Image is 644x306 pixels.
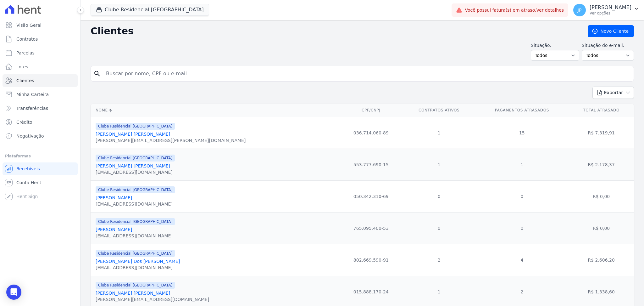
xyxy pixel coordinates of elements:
th: CPF/CNPJ [339,104,403,117]
td: 2 [403,244,475,276]
p: [PERSON_NAME] [590,4,631,11]
th: Nome [91,104,339,117]
label: Situação do e-mail: [582,42,634,49]
a: Ver detalhes [536,8,564,13]
a: Novo Cliente [588,25,634,37]
td: R$ 0,00 [569,180,634,212]
td: 4 [475,244,569,276]
span: Recebíveis [16,166,40,172]
a: Conta Hent [3,176,78,189]
a: Parcelas [3,47,78,59]
a: Crédito [3,116,78,128]
td: 050.342.310-69 [339,180,403,212]
td: 0 [403,180,475,212]
span: Clube Residencial [GEOGRAPHIC_DATA] [96,186,175,193]
span: Parcelas [16,50,35,56]
th: Pagamentos Atrasados [475,104,569,117]
span: Crédito [16,119,32,125]
input: Buscar por nome, CPF ou e-mail [102,67,631,80]
button: Exportar [592,87,634,99]
span: Você possui fatura(s) em atraso. [465,7,564,14]
a: [PERSON_NAME] [PERSON_NAME] [96,132,170,137]
div: [EMAIL_ADDRESS][DOMAIN_NAME] [96,233,175,239]
a: Negativação [3,130,78,142]
td: 1 [403,117,475,149]
span: Transferências [16,105,48,111]
span: Clube Residencial [GEOGRAPHIC_DATA] [96,218,175,225]
td: 1 [475,149,569,180]
td: 1 [403,149,475,180]
td: 553.777.690-15 [339,149,403,180]
td: 15 [475,117,569,149]
a: Minha Carteira [3,88,78,101]
span: JP [578,8,582,12]
th: Contratos Ativos [403,104,475,117]
span: Negativação [16,133,44,139]
span: Visão Geral [16,22,42,28]
div: Open Intercom Messenger [6,285,21,300]
a: [PERSON_NAME] [PERSON_NAME] [96,163,170,168]
div: [PERSON_NAME][EMAIL_ADDRESS][PERSON_NAME][DOMAIN_NAME] [96,137,246,144]
button: JP [PERSON_NAME] Ver opções [568,1,644,19]
a: [PERSON_NAME] [96,195,132,200]
div: Plataformas [5,152,75,160]
div: [EMAIL_ADDRESS][DOMAIN_NAME] [96,169,175,175]
a: [PERSON_NAME] [PERSON_NAME] [96,291,170,296]
span: Clube Residencial [GEOGRAPHIC_DATA] [96,250,175,257]
button: Clube Residencial [GEOGRAPHIC_DATA] [91,4,209,16]
a: Transferências [3,102,78,115]
td: 036.714.060-89 [339,117,403,149]
td: 0 [475,180,569,212]
span: Clientes [16,77,34,84]
h2: Clientes [91,25,578,37]
div: [EMAIL_ADDRESS][DOMAIN_NAME] [96,264,180,271]
td: 765.095.400-53 [339,212,403,244]
a: Clientes [3,74,78,87]
td: R$ 7.319,91 [569,117,634,149]
a: Visão Geral [3,19,78,31]
span: Clube Residencial [GEOGRAPHIC_DATA] [96,282,175,289]
td: R$ 2.178,37 [569,149,634,180]
label: Situação: [531,42,579,49]
span: Conta Hent [16,179,41,186]
span: Lotes [16,64,28,70]
td: 0 [403,212,475,244]
a: [PERSON_NAME] Dos [PERSON_NAME] [96,259,180,264]
a: [PERSON_NAME] [96,227,132,232]
td: R$ 2.606,20 [569,244,634,276]
a: Recebíveis [3,162,78,175]
div: [EMAIL_ADDRESS][DOMAIN_NAME] [96,201,175,207]
td: 802.669.590-91 [339,244,403,276]
span: Clube Residencial [GEOGRAPHIC_DATA] [96,155,175,161]
td: R$ 0,00 [569,212,634,244]
span: Contratos [16,36,38,42]
a: Lotes [3,60,78,73]
td: 0 [475,212,569,244]
span: Clube Residencial [GEOGRAPHIC_DATA] [96,123,175,130]
span: Minha Carteira [16,91,49,98]
div: [PERSON_NAME][EMAIL_ADDRESS][DOMAIN_NAME] [96,296,209,303]
i: search [93,70,101,77]
th: Total Atrasado [569,104,634,117]
p: Ver opções [590,11,631,16]
a: Contratos [3,33,78,45]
